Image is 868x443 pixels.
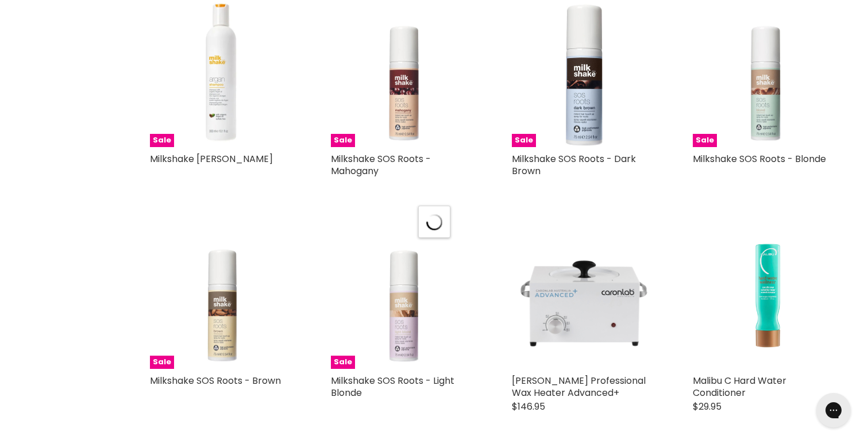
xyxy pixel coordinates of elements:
[693,1,839,147] img: Milkshake SOS Roots - Blonde
[331,222,477,369] a: Milkshake SOS Roots - Light Blonde Sale
[331,374,454,399] a: Milkshake SOS Roots - Light Blonde
[512,134,536,147] span: Sale
[512,374,646,399] a: [PERSON_NAME] Professional Wax Heater Advanced+
[693,374,786,399] a: Malibu C Hard Water Conditioner
[811,389,857,432] iframe: Gorgias live chat messenger
[512,1,658,147] img: Milkshake SOS Roots - Dark Brown
[331,1,477,147] img: Milkshake SOS Roots - Mahogany
[331,1,477,147] a: Milkshake SOS Roots - Mahogany Sale
[331,152,431,178] a: Milkshake SOS Roots - Mahogany
[512,222,658,369] img: Caron Professional Wax Heater Advanced+
[693,134,717,147] span: Sale
[150,374,281,387] a: Milkshake SOS Roots - Brown
[150,222,296,369] img: Milkshake SOS Roots - Brown
[693,152,826,165] a: Milkshake SOS Roots - Blonde
[150,134,174,147] span: Sale
[693,400,722,413] span: $29.95
[512,400,545,413] span: $146.95
[512,222,658,369] a: Caron Professional Wax Heater Advanced+ Caron Professional Wax Heater Advanced+
[331,356,355,369] span: Sale
[693,222,839,369] a: Malibu C Hard Water Conditioner Malibu C Hard Water Conditioner
[150,1,296,147] img: Milkshake Argan Shampoo
[150,1,296,147] a: Milkshake Argan Shampoo Sale
[512,1,658,147] a: Milkshake SOS Roots - Dark Brown Sale
[150,222,296,369] a: Milkshake SOS Roots - Brown Sale
[150,152,273,165] a: Milkshake [PERSON_NAME]
[331,222,477,369] img: Milkshake SOS Roots - Light Blonde
[512,152,636,178] a: Milkshake SOS Roots - Dark Brown
[693,1,839,147] a: Milkshake SOS Roots - Blonde Sale
[331,134,355,147] span: Sale
[150,356,174,369] span: Sale
[723,222,809,369] img: Malibu C Hard Water Conditioner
